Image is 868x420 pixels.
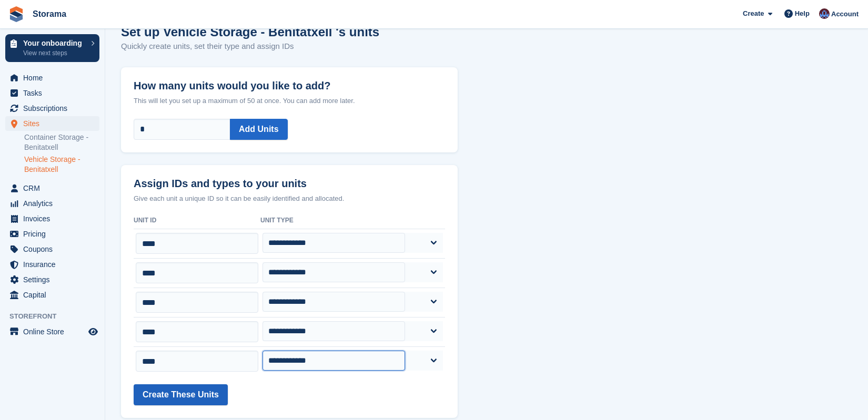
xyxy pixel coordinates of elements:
a: menu [5,211,99,226]
span: Tasks [23,86,86,100]
strong: Assign IDs and types to your units [134,178,307,190]
button: Create These Units [134,384,228,405]
a: menu [5,101,99,116]
a: menu [5,288,99,302]
span: Home [23,70,86,85]
span: Analytics [23,196,86,211]
a: menu [5,242,99,257]
a: menu [5,86,99,100]
p: Quickly create units, set their type and assign IDs [121,40,379,53]
span: Settings [23,272,86,287]
a: menu [5,272,99,287]
a: Vehicle Storage - Benitatxell [24,155,99,175]
a: menu [5,181,99,196]
th: Unit ID [134,212,260,229]
a: menu [5,70,99,85]
th: Unit Type [260,212,445,229]
span: Invoices [23,211,86,226]
span: Coupons [23,242,86,257]
img: stora-icon-8386f47178a22dfd0bd8f6a31ec36ba5ce8667c1dd55bd0f319d3a0aa187defe.svg [8,6,24,22]
span: CRM [23,181,86,196]
span: Capital [23,288,86,302]
a: Container Storage - Benitatxell [24,132,99,152]
a: menu [5,116,99,131]
span: Create [743,8,764,19]
a: menu [5,257,99,272]
p: View next steps [23,48,86,58]
p: Your onboarding [23,39,86,47]
span: Insurance [23,257,86,272]
a: Your onboarding View next steps [5,34,99,62]
a: menu [5,324,99,339]
span: Online Store [23,324,86,339]
span: Subscriptions [23,101,86,116]
span: Help [795,8,810,19]
a: menu [5,227,99,241]
p: Give each unit a unique ID so it can be easily identified and allocated. [134,193,445,204]
span: Sites [23,116,86,131]
a: Storama [28,5,70,23]
span: Account [831,9,859,19]
p: This will let you set up a maximum of 50 at once. You can add more later. [134,96,445,106]
h1: Set up Vehicle Storage - Benitatxell 's units [121,25,379,39]
label: How many units would you like to add? [134,67,445,92]
span: Storefront [9,311,105,322]
a: menu [5,196,99,211]
button: Add Units [230,119,288,140]
img: Hannah Fordham [819,8,830,19]
span: Pricing [23,227,86,241]
a: Preview store [87,325,99,338]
